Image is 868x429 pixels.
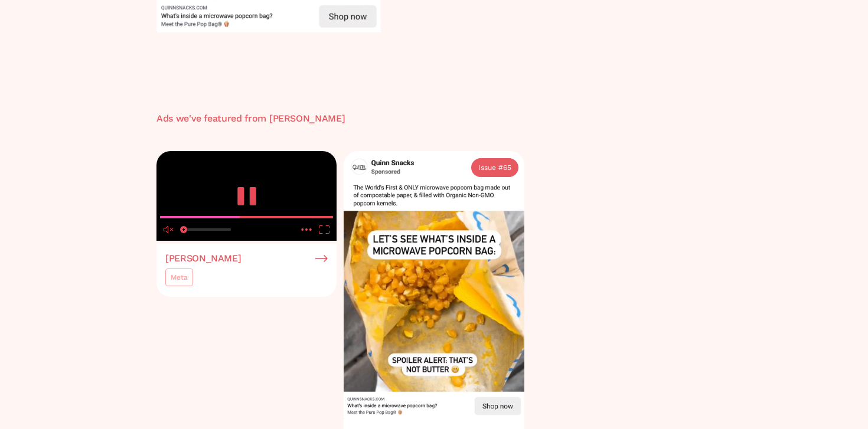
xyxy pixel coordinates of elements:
img: Quinn Snacks [344,151,524,419]
a: Issue #65 [471,158,518,177]
div: 65 [503,162,511,173]
h3: Ads we've featured from [156,113,269,124]
div: Meta [171,271,188,283]
h3: [PERSON_NAME] [269,113,345,124]
div: Issue # [478,162,503,173]
h3: [PERSON_NAME] [165,253,241,264]
a: Meta [165,268,193,286]
a: [PERSON_NAME] [165,253,328,264]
